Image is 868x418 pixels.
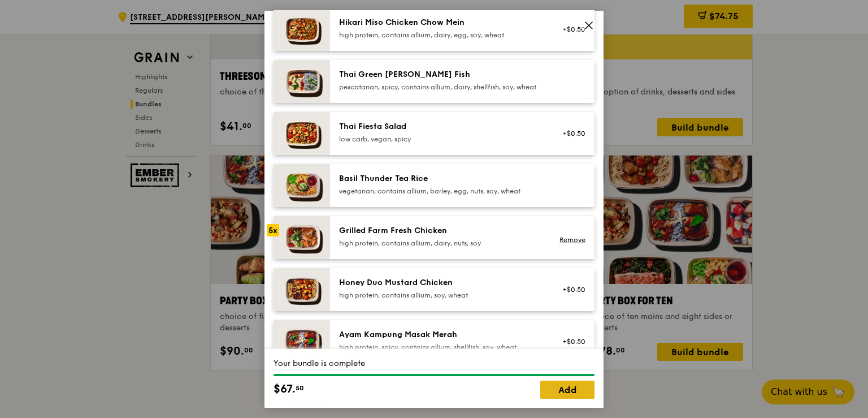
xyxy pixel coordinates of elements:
div: +$0.50 [555,285,585,294]
a: Add [540,381,594,399]
img: daily_normal_HORZ-Thai-Green-Curry-Fish.jpg [274,59,330,102]
img: daily_normal_Honey_Duo_Mustard_Chicken__Horizontal_.jpg [274,268,330,311]
img: daily_normal_HORZ-Grilled-Farm-Fresh-Chicken.jpg [274,216,330,258]
span: 50 [296,383,304,393]
div: high protein, spicy, contains allium, shellfish, soy, wheat [339,342,542,351]
div: Your bundle is complete [274,358,594,369]
div: Hikari Miso Chicken Chow Mein [339,16,542,28]
img: daily_normal_Thai_Fiesta_Salad__Horizontal_.jpg [274,111,330,154]
img: daily_normal_HORZ-Basil-Thunder-Tea-Rice.jpg [274,163,330,206]
div: Honey Duo Mustard Chicken [339,277,542,288]
div: low carb, vegan, spicy [339,134,542,143]
div: +$0.50 [555,337,585,346]
div: Thai Fiesta Salad [339,120,542,132]
div: Basil Thunder Tea Rice [339,173,542,184]
div: 5x [267,223,279,236]
div: +$0.50 [555,128,585,137]
div: high protein, contains allium, dairy, nuts, soy [339,238,542,247]
a: Remove [559,236,585,244]
div: high protein, contains allium, dairy, egg, soy, wheat [339,30,542,39]
div: vegetarian, contains allium, barley, egg, nuts, soy, wheat [339,186,542,195]
div: Grilled Farm Fresh Chicken [339,225,542,236]
div: high protein, contains allium, soy, wheat [339,290,542,299]
img: daily_normal_Ayam_Kampung_Masak_Merah_Horizontal_.jpg [274,320,330,363]
span: $67. [274,381,296,398]
img: daily_normal_Hikari_Miso_Chicken_Chow_Mein__Horizontal_.jpg [274,7,330,50]
div: +$0.50 [555,24,585,33]
div: pescatarian, spicy, contains allium, dairy, shellfish, soy, wheat [339,82,542,91]
div: Thai Green [PERSON_NAME] Fish [339,68,542,80]
div: Ayam Kampung Masak Merah [339,329,542,340]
